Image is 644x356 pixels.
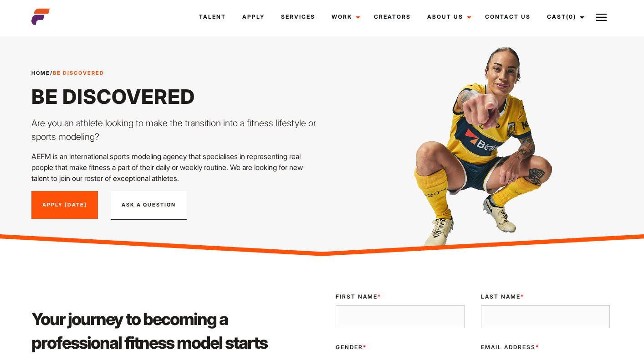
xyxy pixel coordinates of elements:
label: First Name [336,293,465,301]
img: cropped-aefm-brand-fav-22-square.png [31,8,50,26]
a: Apply [DATE] [31,191,98,219]
button: Ask A Question [111,191,187,220]
h1: Be Discovered [31,84,317,109]
img: Burger icon [596,12,607,23]
a: Contact Us [477,5,539,29]
a: Apply [234,5,273,29]
a: Cast(0) [539,5,590,29]
a: Talent [191,5,234,29]
label: Email Address [481,343,610,351]
a: Services [273,5,323,29]
strong: Be Discovered [53,70,104,76]
a: About Us [419,5,477,29]
p: Are you an athlete looking to make the transition into a fitness lifestyle or sports modeling? [31,116,317,144]
a: Creators [366,5,419,29]
a: Work [323,5,366,29]
label: Last Name [481,293,610,301]
span: / [31,69,104,77]
p: AEFM is an international sports modeling agency that specialises in representing real people that... [31,151,317,184]
span: (0) [566,13,576,20]
label: Gender [336,343,465,351]
a: Home [31,70,50,76]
